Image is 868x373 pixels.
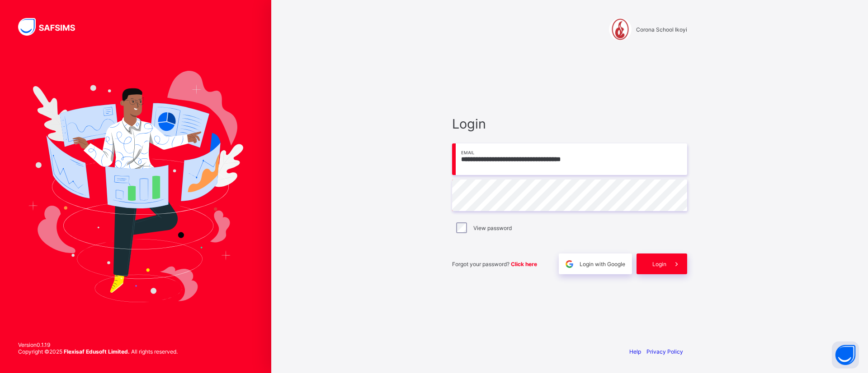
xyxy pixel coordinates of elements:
[64,348,130,355] strong: Flexisaf Edusoft Limited.
[18,341,178,348] span: Version 0.1.19
[629,348,641,355] a: Help
[580,261,625,267] span: Login with Google
[452,116,687,132] span: Login
[511,261,537,267] a: Click here
[28,71,243,302] img: Hero Image
[646,348,683,355] a: Privacy Policy
[636,26,687,33] span: Corona School Ikoyi
[18,348,178,355] span: Copyright © 2025 All rights reserved.
[832,341,859,368] button: Open asap
[652,261,666,267] span: Login
[18,18,86,36] img: SAFSIMS Logo
[564,259,575,269] img: google.396cfc9801f0270233282035f929180a.svg
[473,225,512,231] label: View password
[452,261,537,267] span: Forgot your password?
